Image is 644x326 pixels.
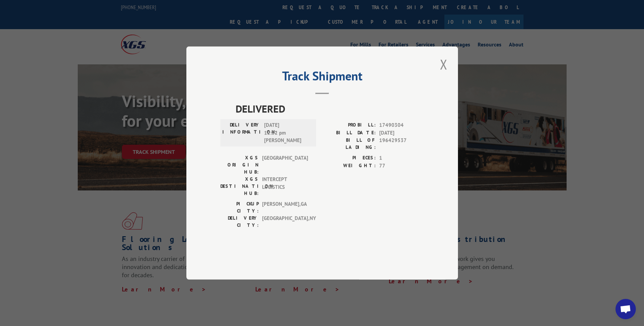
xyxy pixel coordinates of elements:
[262,154,308,176] span: [GEOGRAPHIC_DATA]
[262,176,308,197] span: INTERCEPT LOGISTICS
[379,121,424,129] span: 17490304
[264,121,310,144] span: [DATE] 12:32 pm [PERSON_NAME]
[379,162,424,170] span: 77
[220,200,259,215] label: PICKUP CITY:
[322,154,376,162] label: PIECES:
[262,215,308,229] span: [GEOGRAPHIC_DATA] , NY
[236,101,424,116] span: DELIVERED
[322,137,376,151] label: BILL OF LADING:
[220,215,259,229] label: DELIVERY CITY:
[379,154,424,162] span: 1
[379,129,424,137] span: [DATE]
[322,129,376,137] label: BILL DATE:
[615,299,636,319] a: Open chat
[222,121,261,144] label: DELIVERY INFORMATION:
[322,162,376,170] label: WEIGHT:
[262,200,308,215] span: [PERSON_NAME] , GA
[379,137,424,151] span: 196429537
[220,154,259,176] label: XGS ORIGIN HUB:
[220,71,424,84] h2: Track Shipment
[438,55,449,74] button: Close modal
[322,121,376,129] label: PROBILL:
[220,176,259,197] label: XGS DESTINATION HUB:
